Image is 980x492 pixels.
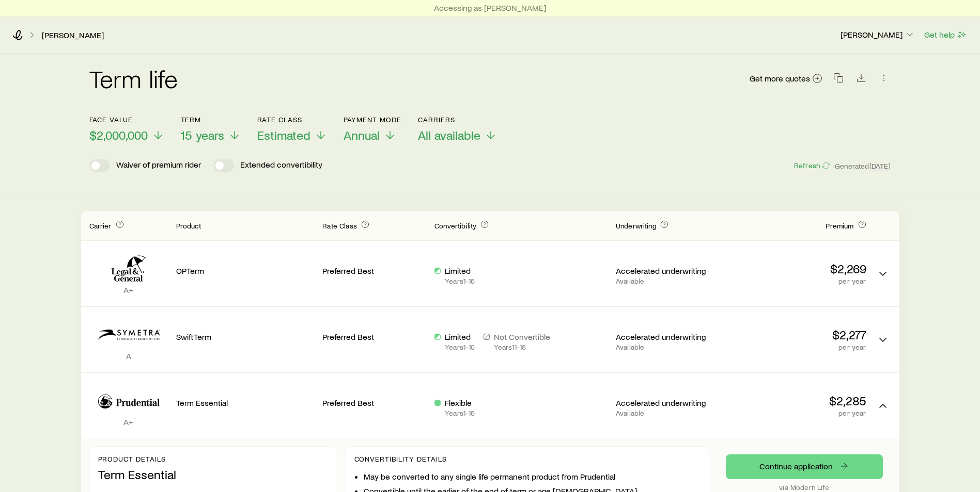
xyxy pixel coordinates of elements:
p: via Modern Life [726,483,883,491]
p: $2,269 [728,261,866,276]
p: Available [616,343,720,351]
p: SwiftTerm [176,332,315,342]
p: Accelerated underwriting [616,332,720,342]
span: Generated [835,161,891,171]
span: Convertibility [434,221,476,230]
p: Waiver of premium rider [116,159,201,172]
p: [PERSON_NAME] [841,29,915,40]
p: Rate Class [257,116,327,124]
span: Product [176,221,201,230]
button: Face value$2,000,000 [89,116,164,143]
span: Annual [344,128,380,142]
span: All available [418,128,480,142]
p: Available [616,409,720,417]
span: [DATE] [869,161,891,171]
button: Payment ModeAnnual [344,116,402,143]
p: $2,285 [728,393,866,408]
h2: Term life [89,66,178,91]
p: Preferred Best [322,398,426,408]
button: Rate ClassEstimated [257,116,327,143]
p: Product details [98,455,329,463]
p: Years 11 - 15 [494,343,550,351]
p: Not Convertible [494,332,550,342]
span: Rate Class [322,221,357,230]
p: Accelerated underwriting [616,266,720,276]
p: Preferred Best [322,266,426,276]
p: Extended convertibility [240,159,322,172]
p: Available [616,277,720,285]
p: Limited [445,266,475,276]
span: Get more quotes [750,74,810,83]
p: Flexible [445,398,475,408]
p: per year [728,277,866,285]
button: Refresh [794,161,831,171]
button: Term15 years [181,116,241,143]
p: per year [728,343,866,351]
p: Accessing as [PERSON_NAME] [434,3,546,13]
span: Underwriting [616,221,656,230]
p: Convertibility Details [354,455,701,463]
p: Payment Mode [344,116,402,124]
span: 15 years [181,128,224,142]
p: Limited [445,332,475,342]
p: OPTerm [176,266,315,276]
p: per year [728,409,866,417]
a: [PERSON_NAME] [41,30,104,40]
a: Continue application [726,454,883,479]
a: Download CSV [854,75,868,85]
p: A+ [89,285,168,295]
span: Premium [826,221,853,230]
p: Years 1 - 15 [445,409,475,417]
p: $2,277 [728,327,866,342]
button: CarriersAll available [418,116,497,143]
p: A [89,351,168,361]
p: Preferred Best [322,332,426,342]
p: A+ [89,417,168,427]
button: Get help [924,29,968,41]
p: Term Essential [98,467,329,482]
p: Face value [89,116,164,124]
p: Accelerated underwriting [616,398,720,408]
a: Get more quotes [749,73,823,85]
span: $2,000,000 [89,128,148,142]
span: Carrier [89,221,112,230]
span: Estimated [257,128,310,142]
button: [PERSON_NAME] [840,29,915,41]
p: Term Essential [176,398,315,408]
p: Years 1 - 10 [445,343,475,351]
p: Term [181,116,241,124]
p: Years 1 - 15 [445,277,475,285]
li: May be converted to any single life permanent product from Prudential [364,471,701,482]
p: Carriers [418,116,497,124]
